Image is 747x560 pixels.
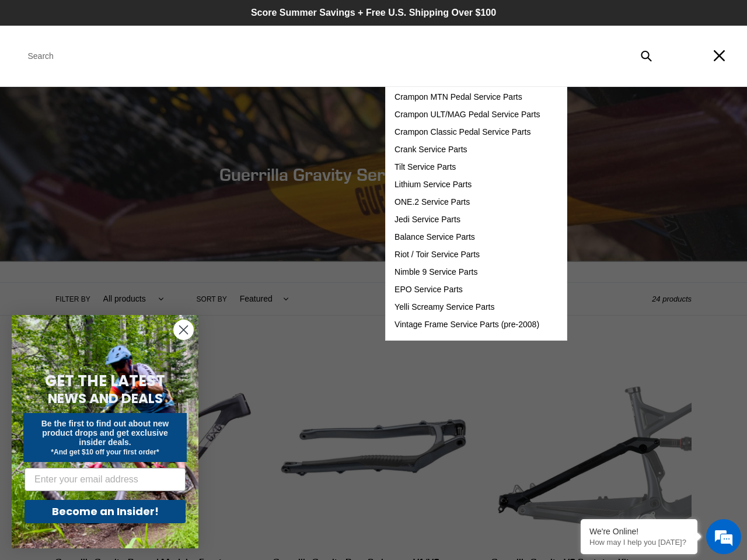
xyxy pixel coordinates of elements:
[395,232,475,242] span: Balance Service Parts
[386,176,549,194] a: Lithium Service Parts
[395,320,539,330] span: Vintage Frame Service Parts (pre-2008)
[386,89,549,106] a: Crampon MTN Pedal Service Parts
[386,246,549,264] a: Riot / Toir Service Parts
[395,92,522,102] span: Crampon MTN Pedal Service Parts
[386,211,549,229] a: Jedi Service Parts
[386,229,549,246] a: Balance Service Parts
[395,267,477,277] span: Nimble 9 Service Parts
[25,500,186,523] button: Become an Insider!
[589,527,689,536] div: We're Online!
[173,320,194,340] button: Close dialog
[41,419,169,447] span: Be the first to find out about new product drops and get exclusive insider deals.
[386,281,549,299] a: EPO Service Parts
[25,468,186,491] input: Enter your email address
[386,124,549,141] a: Crampon Classic Pedal Service Parts
[386,299,549,316] a: Yelli Screamy Service Parts
[386,194,549,211] a: ONE.2 Service Parts
[395,180,472,190] span: Lithium Service Parts
[386,106,549,124] a: Crampon ULT/MAG Pedal Service Parts
[51,448,159,456] span: *And get $10 off your first order*
[589,538,689,547] p: How may I help you today?
[395,250,480,260] span: Riot / Toir Service Parts
[45,370,165,391] span: GET THE LATEST
[386,264,549,281] a: Nimble 9 Service Parts
[17,43,659,69] input: Search
[395,110,540,120] span: Crampon ULT/MAG Pedal Service Parts
[386,159,549,176] a: Tilt Service Parts
[395,285,463,295] span: EPO Service Parts
[395,215,460,225] span: Jedi Service Parts
[395,162,456,172] span: Tilt Service Parts
[386,141,549,159] a: Crank Service Parts
[386,316,549,334] a: Vintage Frame Service Parts (pre-2008)
[395,302,494,312] span: Yelli Screamy Service Parts
[395,145,467,155] span: Crank Service Parts
[395,197,470,207] span: ONE.2 Service Parts
[48,389,163,408] span: NEWS AND DEALS
[395,127,530,137] span: Crampon Classic Pedal Service Parts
